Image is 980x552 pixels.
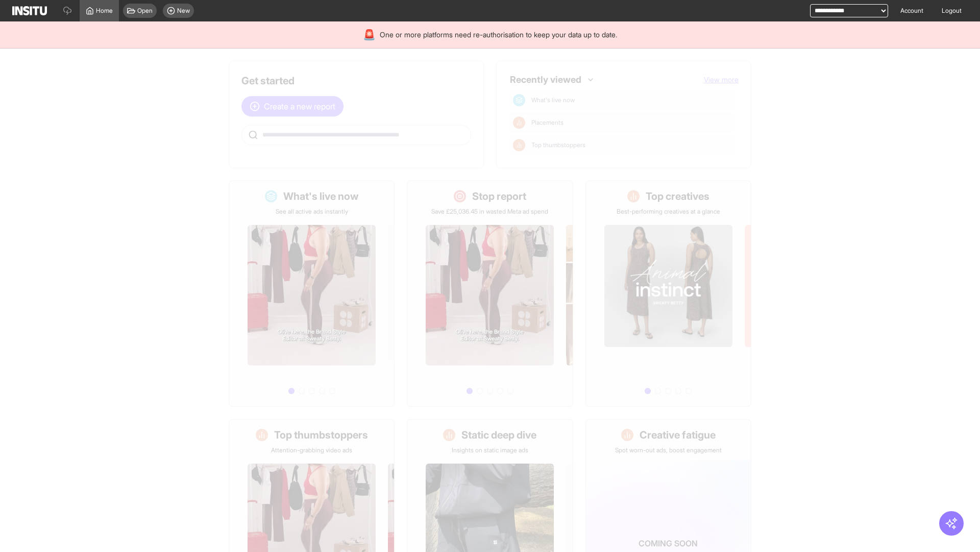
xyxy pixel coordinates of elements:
[96,7,113,15] span: Home
[177,7,190,15] span: New
[137,7,153,15] span: Open
[363,28,376,42] div: 🚨
[12,6,47,15] img: Logo
[380,30,617,40] span: One or more platforms need re-authorisation to keep your data up to date.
